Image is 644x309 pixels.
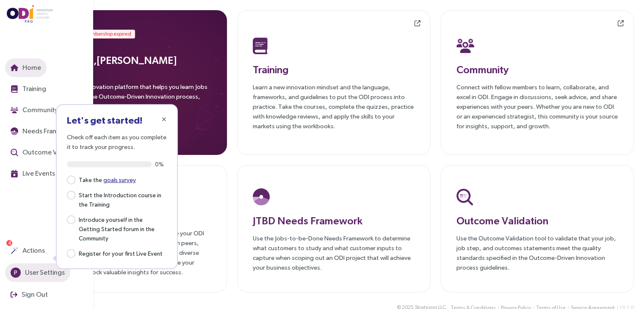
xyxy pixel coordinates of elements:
[253,82,415,131] p: Learn a new innovation mindset and the language, frameworks, and guidelines to put the ODI proces...
[103,177,136,183] a: goals survey
[155,161,167,167] span: 0%
[456,233,618,272] p: Use the Outcome Validation tool to validate that your job, job step, and outcomes statements meet...
[49,82,212,116] p: ODIpro is an innovation platform that helps you learn Jobs Theory, apply the Outcome-Driven Innov...
[253,233,415,272] p: Use the Jobs-to-be-Done Needs Framework to determine what customers to study and what customer in...
[11,85,18,93] img: Training
[11,127,18,135] img: JTBD Needs Framework
[253,37,268,54] img: Training
[5,164,61,183] button: Live Events
[456,213,618,228] h3: Outcome Validation
[23,267,65,278] span: User Settings
[21,62,41,73] span: Home
[11,149,18,156] img: Outcome Validation
[11,170,18,177] img: Live Events
[67,132,167,152] p: Check off each item as you complete it to track your progress.
[253,62,415,77] h3: Training
[21,147,83,157] span: Outcome Validation
[5,101,64,119] button: Community
[456,37,474,54] img: Community
[11,106,18,114] img: Community
[5,143,88,162] button: Outcome Validation
[456,82,618,131] p: Connect with fellow members to learn, collaborate, and excel in ODI. Engage in discussions, seek ...
[5,241,50,260] button: Actions
[7,5,53,23] img: ODIpro
[67,115,167,125] h3: Let's get started!
[75,174,139,185] span: Take the
[83,30,131,38] span: Membership expired
[21,83,46,94] span: Training
[75,248,166,258] span: Register for your first Live Event
[253,188,270,205] img: JTBD Needs Platform
[456,62,618,77] h3: Community
[21,126,77,136] span: Needs Framework
[5,80,52,98] button: Training
[253,213,415,228] h3: JTBD Needs Framework
[8,240,11,246] span: 4
[6,240,12,246] sup: 4
[75,214,167,243] span: Introduce yourself in the Getting Started forum in the Community
[5,263,70,282] button: PUser Settings
[21,245,45,256] span: Actions
[21,105,58,115] span: Community
[14,268,17,278] span: P
[5,285,53,304] button: Sign Out
[49,52,212,68] h3: Welcome, [PERSON_NAME]
[5,58,47,77] button: Home
[75,190,167,209] span: Start the Introduction course in the Training
[456,188,473,205] img: Outcome Validation
[20,289,48,300] span: Sign Out
[21,168,55,179] span: Live Events
[5,122,83,141] button: Needs Framework
[11,247,18,254] img: Actions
